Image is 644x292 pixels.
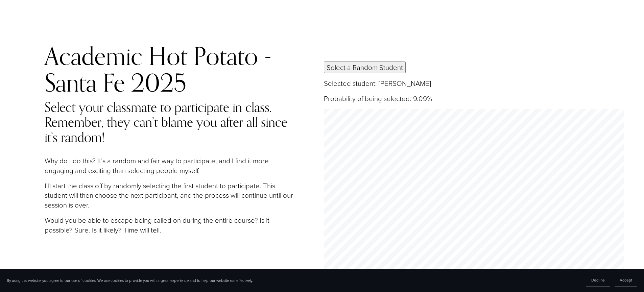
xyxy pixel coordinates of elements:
[45,215,295,235] p: Would you be able to escape being called on during the entire course? Is it possible? Sure. Is it...
[7,278,253,283] p: By using this website, you agree to our use of cookies. We use cookies to provide you with a grea...
[620,277,632,283] span: Accept
[45,43,295,96] h2: Academic Hot Potato - Santa Fe 2025
[324,94,625,103] p: Probability of being selected: 9.09%
[45,100,295,145] h4: Select your classmate to participate in class. Remember, they can’t blame you after all since it’...
[591,277,605,283] span: Decline
[45,181,295,210] p: I’ll start the class off by randomly selecting the first student to participate. This student wil...
[45,156,295,175] p: Why do I do this? It’s a random and fair way to participate, and I find it more engaging and exci...
[324,62,406,73] button: Select a Random Student
[324,78,625,88] p: Selected student: [PERSON_NAME]
[615,273,637,287] button: Accept
[586,273,610,287] button: Decline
